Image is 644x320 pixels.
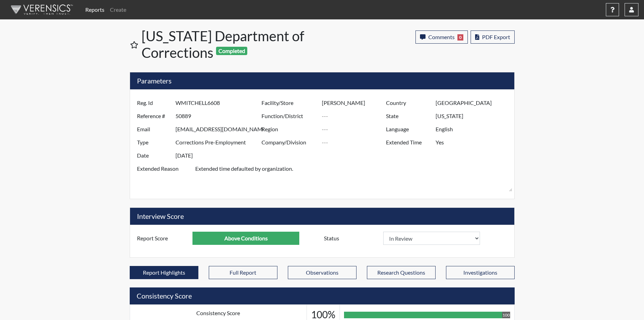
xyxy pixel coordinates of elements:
label: Language [381,123,436,136]
label: Report Score [132,232,193,245]
label: Extended Reason [132,162,195,192]
input: --- [322,136,388,149]
h5: Interview Score [130,208,514,225]
label: Company/Division [256,136,322,149]
span: PDF Export [482,34,510,40]
label: Facility/Store [256,96,322,109]
label: Reg. Id [132,96,175,109]
label: Type [132,136,175,149]
button: PDF Export [471,30,515,44]
a: Reports [83,3,107,17]
label: Region [256,123,322,136]
label: Date [132,149,175,162]
span: Comments [428,34,455,40]
input: --- [175,149,263,162]
span: Completed [216,47,247,55]
input: --- [436,96,512,109]
label: State [381,109,436,123]
input: --- [192,232,299,245]
input: --- [175,96,263,109]
input: --- [175,109,263,123]
input: --- [322,96,388,109]
a: Create [107,3,129,17]
h5: Parameters [130,72,514,89]
button: Report Highlights [130,266,198,279]
button: Observations [288,266,357,279]
input: --- [436,136,512,149]
label: Extended Time [381,136,436,149]
div: Document a decision to hire or decline a candiate [319,232,513,245]
input: --- [322,123,388,136]
input: --- [436,109,512,123]
label: Function/District [256,109,322,123]
input: --- [436,123,512,136]
button: Research Questions [367,266,436,279]
span: 0 [457,34,463,41]
input: --- [322,109,388,123]
input: --- [175,123,263,136]
label: Country [381,96,436,109]
button: Full Report [209,266,277,279]
label: Email [132,123,175,136]
button: Investigations [446,266,515,279]
h1: [US_STATE] Department of Corrections [141,28,323,61]
label: Reference # [132,109,175,123]
div: 100 [502,312,510,318]
input: --- [175,136,263,149]
h5: Consistency Score [130,287,515,304]
button: Comments0 [415,30,468,44]
label: Status [319,232,383,245]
